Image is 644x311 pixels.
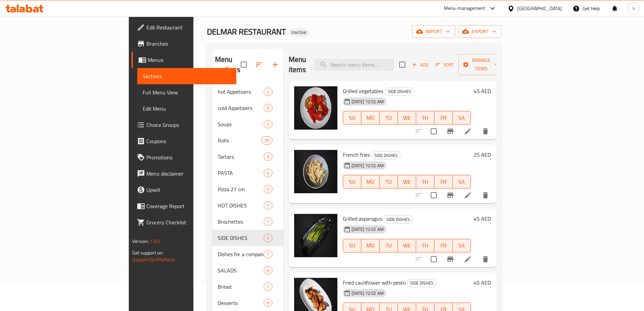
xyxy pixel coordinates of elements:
[343,277,406,288] span: Fried cauliflower with pesto
[455,177,468,187] span: SA
[146,186,231,194] span: Upsell
[212,295,283,311] div: Desserts6
[361,175,380,188] button: MO
[455,241,468,250] span: SA
[264,121,272,128] span: 5
[416,111,434,125] button: TH
[264,283,272,291] div: items
[416,175,434,188] button: TH
[409,60,431,70] span: Add item
[477,123,494,139] button: delete
[398,175,416,188] button: WE
[395,58,409,72] span: Select section
[349,290,386,296] span: [DATE] 12:52 AM
[146,40,231,48] span: Branches
[382,241,395,250] span: TU
[361,239,380,252] button: MO
[251,57,267,73] span: Sort sections
[458,25,502,38] button: export
[349,226,386,232] span: [DATE] 12:52 AM
[212,165,283,181] div: PASTA4
[427,124,441,138] span: Select to update
[146,153,231,161] span: Promotions
[385,88,414,96] div: SIDE DISHES
[143,88,231,96] span: Full Menu View
[474,86,491,96] h6: 45 AED
[218,201,264,209] div: HOT DISHES
[289,29,309,35] span: Inactive
[132,214,236,230] a: Grocery Checklist
[346,241,359,250] span: SU
[264,186,272,193] span: 5
[474,214,491,223] h6: 45 AED
[442,251,458,267] button: Branch-specific-item
[453,239,471,252] button: SA
[218,234,264,242] div: SIDE DISHES
[442,187,458,203] button: Branch-specific-item
[267,57,283,73] button: Add section
[264,120,272,128] div: items
[409,60,431,70] button: Add
[343,214,382,224] span: Grilled asparagus
[264,284,272,290] span: 1
[398,239,416,252] button: WE
[380,111,398,125] button: TU
[289,54,306,75] h2: Menu items
[346,113,359,123] span: SU
[364,241,377,250] span: MO
[146,137,231,145] span: Coupons
[453,175,471,188] button: SA
[218,88,264,96] span: hot Appetizers
[137,68,236,84] a: Sections
[264,153,272,161] div: items
[212,84,283,100] div: hot Appetizers4
[132,133,236,149] a: Coupons
[407,279,436,287] span: SIDE DISHES
[132,198,236,214] a: Coverage Report
[146,170,231,178] span: Menu disclaimer
[218,283,264,291] span: Bread
[218,153,264,161] span: Tartars
[294,150,337,193] img: French fries
[132,255,175,264] a: Support.OpsPlatform
[137,84,236,101] a: Full Menu View
[218,299,264,307] span: Desserts
[434,111,453,125] button: FR
[343,111,361,125] button: SU
[137,101,236,117] a: Edit Menu
[218,185,264,193] span: Pizza 27 cm
[146,218,231,226] span: Grocery Checklist
[218,120,264,128] span: Soups
[264,185,272,193] div: items
[434,239,453,252] button: FR
[150,237,160,246] span: 1.0.0
[343,175,361,188] button: SU
[453,111,471,125] button: SA
[261,136,272,145] div: items
[264,218,272,226] div: items
[132,117,236,133] a: Choice Groups
[218,136,262,145] span: Rolls
[427,188,441,202] span: Select to update
[262,137,272,144] span: 29
[419,177,432,187] span: TH
[264,105,272,111] span: 6
[264,88,272,96] div: items
[444,4,485,13] div: Menu-management
[419,113,432,123] span: TH
[264,201,272,209] div: items
[264,169,272,177] div: items
[349,162,386,169] span: [DATE] 12:52 AM
[143,72,231,80] span: Sections
[132,149,236,165] a: Promotions
[207,24,286,39] span: DELMAR RESTAURANT
[633,5,635,12] span: h
[264,104,272,112] div: items
[434,175,453,188] button: FR
[463,27,496,36] span: export
[427,252,441,266] span: Select to update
